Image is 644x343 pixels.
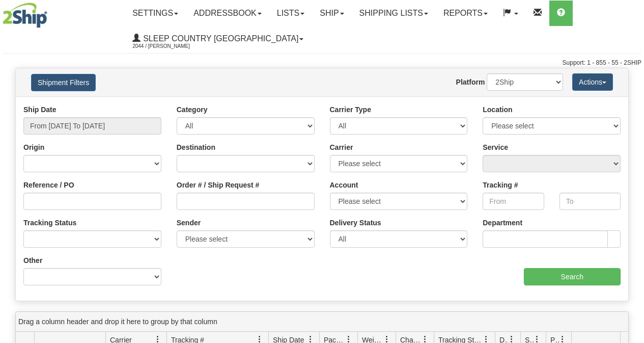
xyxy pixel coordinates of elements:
[483,193,544,210] input: From
[23,218,76,228] label: Tracking Status
[524,268,621,285] input: Search
[269,1,312,26] a: Lists
[3,3,47,28] img: logo2044.jpg
[125,1,186,26] a: Settings
[132,41,209,51] span: 2044 / [PERSON_NAME]
[16,312,628,332] div: grid grouping header
[3,59,641,67] div: Support: 1 - 855 - 55 - 2SHIP
[621,119,643,223] iframe: chat widget
[330,104,371,115] label: Carrier Type
[436,1,495,26] a: Reports
[177,104,208,115] label: Category
[177,218,201,228] label: Sender
[312,1,351,26] a: Ship
[572,73,613,91] button: Actions
[456,77,485,87] label: Platform
[177,142,215,152] label: Destination
[186,1,269,26] a: Addressbook
[141,34,298,43] span: Sleep Country [GEOGRAPHIC_DATA]
[330,142,353,152] label: Carrier
[330,180,358,190] label: Account
[352,1,436,26] a: Shipping lists
[23,142,44,152] label: Origin
[483,142,508,152] label: Service
[483,180,518,190] label: Tracking #
[23,255,42,266] label: Other
[483,104,512,115] label: Location
[559,193,621,210] input: To
[177,180,260,190] label: Order # / Ship Request #
[483,218,522,228] label: Department
[330,218,381,228] label: Delivery Status
[23,180,74,190] label: Reference / PO
[23,104,57,115] label: Ship Date
[125,26,311,51] a: Sleep Country [GEOGRAPHIC_DATA] 2044 / [PERSON_NAME]
[31,74,96,91] button: Shipment Filters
